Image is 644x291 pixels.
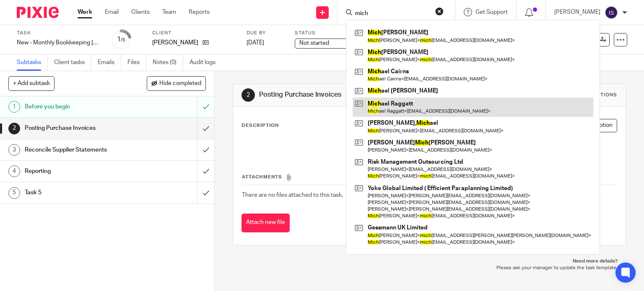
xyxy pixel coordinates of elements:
[8,101,20,113] div: 1
[242,175,282,179] span: Attachments
[153,54,183,71] a: Notes (0)
[17,39,101,47] div: New - Monthly Bookkeeping Mick
[435,7,444,15] button: Clear
[8,165,20,177] div: 4
[17,7,59,18] img: Pixie
[241,265,618,271] p: Please ask your manager to update the task template.
[127,54,146,71] a: Files
[247,30,284,36] label: Due by
[241,258,618,265] p: Need more details?
[8,144,20,156] div: 3
[17,54,48,71] a: Subtasks
[25,144,134,156] h1: Reconcile Supplier Statements
[190,54,222,71] a: Audit logs
[147,76,206,90] button: Hide completed
[8,76,55,90] button: + Add subtask
[247,40,264,46] span: [DATE]
[259,90,447,99] h1: Posting Purchase Invoices
[54,54,91,71] a: Client tasks
[152,39,198,47] p: [PERSON_NAME]
[152,30,236,36] label: Client
[241,88,255,102] div: 2
[189,8,210,16] a: Reports
[25,165,134,178] h1: Reporting
[8,123,20,134] div: 2
[241,214,290,232] button: Attach new file
[131,8,150,16] a: Clients
[8,187,20,199] div: 5
[98,54,121,71] a: Emails
[475,9,508,15] span: Get Support
[117,35,125,44] div: 1
[121,38,125,42] small: /5
[354,10,430,18] input: Search
[295,30,379,36] label: Status
[241,122,279,129] p: Description
[25,186,134,199] h1: Task 5
[159,80,201,87] span: Hide completed
[299,40,329,46] span: Not started
[17,30,101,36] label: Task
[605,6,618,19] img: svg%3E
[105,8,119,16] a: Email
[78,8,92,16] a: Work
[162,8,176,16] a: Team
[554,8,600,16] p: [PERSON_NAME]
[25,122,134,134] h1: Posting Purchase Invoices
[25,100,134,113] h1: Before you begin
[17,39,101,47] div: New - Monthly Bookkeeping [PERSON_NAME]
[242,192,343,198] span: There are no files attached to this task.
